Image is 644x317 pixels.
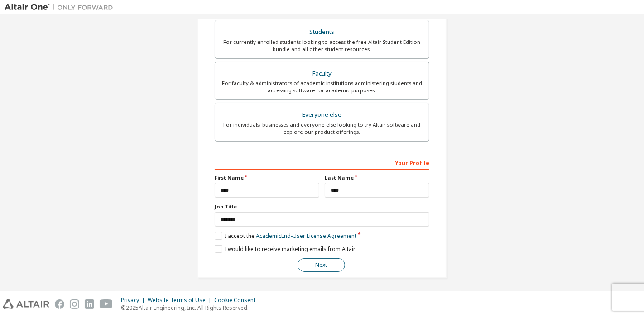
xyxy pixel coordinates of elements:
p: © 2025 Altair Engineering, Inc. All Rights Reserved. [121,304,261,312]
label: Job Title [215,203,429,210]
div: Students [221,26,423,38]
div: For individuals, businesses and everyone else looking to try Altair software and explore our prod... [221,121,423,136]
img: altair_logo.svg [3,299,49,309]
button: Next [298,258,345,272]
img: instagram.svg [70,299,79,309]
div: For faculty & administrators of academic institutions administering students and accessing softwa... [221,80,423,94]
label: Last Name [325,174,429,181]
label: I accept the [215,232,356,240]
div: Privacy [121,297,148,304]
div: Everyone else [221,109,423,121]
img: linkedin.svg [85,299,94,309]
img: Altair One [5,3,118,12]
img: facebook.svg [55,299,64,309]
div: Faculty [221,67,423,80]
label: I would like to receive marketing emails from Altair [215,245,356,253]
div: Cookie Consent [214,297,261,304]
a: Academic End-User License Agreement [256,232,356,240]
div: For currently enrolled students looking to access the free Altair Student Edition bundle and all ... [221,38,423,53]
img: youtube.svg [100,299,113,309]
div: Your Profile [215,155,429,170]
label: First Name [215,174,319,181]
div: Website Terms of Use [148,297,214,304]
